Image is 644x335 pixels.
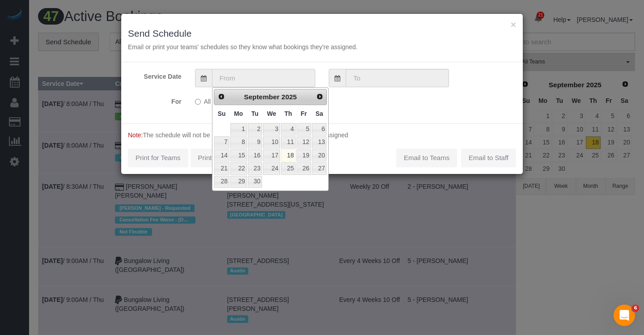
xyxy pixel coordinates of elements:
[248,136,262,148] a: 9
[212,69,315,87] input: From
[230,149,247,161] a: 15
[314,90,326,103] a: Next
[346,69,449,87] input: To
[263,136,280,148] a: 10
[297,136,311,148] a: 12
[218,110,226,117] span: Sunday
[316,93,323,100] span: Next
[244,93,280,101] span: September
[281,93,297,101] span: 2025
[267,110,276,117] span: Wednesday
[301,110,307,117] span: Friday
[281,136,296,148] a: 11
[248,123,262,135] a: 2
[230,176,247,188] a: 29
[128,42,516,51] p: Email or print your teams' schedules so they know what bookings they're assigned.
[632,305,639,312] span: 6
[312,123,326,135] a: 6
[312,162,326,174] a: 27
[263,162,280,174] a: 24
[312,149,326,161] a: 20
[251,110,258,117] span: Tuesday
[195,94,231,106] label: All Teams
[281,123,296,135] a: 4
[315,110,323,117] span: Saturday
[214,136,229,148] a: 7
[128,131,516,140] p: The schedule will not be sent for bookings that are marked as Unassigned
[230,123,247,135] a: 1
[121,94,188,106] label: For
[297,149,311,161] a: 19
[511,20,516,29] button: ×
[121,69,188,81] label: Service Date
[214,162,229,174] a: 21
[284,110,292,117] span: Thursday
[128,28,516,38] h3: Send Schedule
[234,110,243,117] span: Monday
[215,90,228,103] a: Prev
[263,123,280,135] a: 3
[297,162,311,174] a: 26
[195,99,201,105] input: All Teams
[214,149,229,161] a: 14
[218,93,225,100] span: Prev
[263,149,280,161] a: 17
[214,176,229,188] a: 28
[128,131,143,139] span: Note:
[312,136,326,148] a: 13
[297,123,311,135] a: 5
[614,305,635,326] iframe: Intercom live chat
[230,162,247,174] a: 22
[281,149,296,161] a: 18
[281,162,296,174] a: 25
[230,136,247,148] a: 8
[248,176,262,188] a: 30
[248,149,262,161] a: 16
[248,162,262,174] a: 23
